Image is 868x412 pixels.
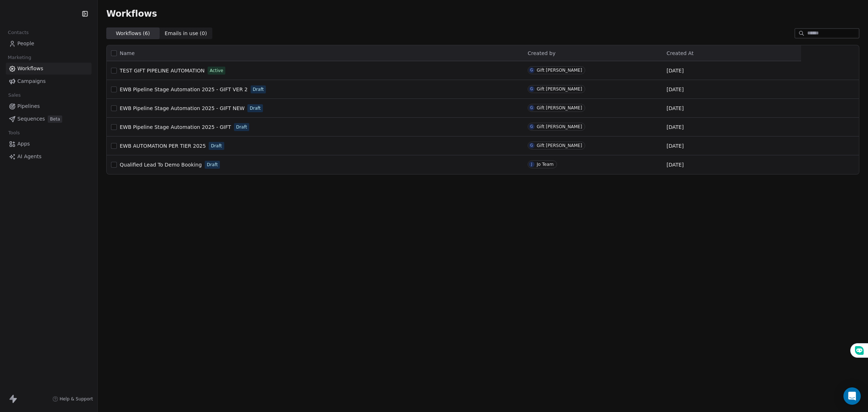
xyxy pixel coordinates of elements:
span: Help & Support [60,396,93,402]
span: Workflows [106,9,157,19]
span: [DATE] [667,105,684,112]
span: EWB Pipeline Stage Automation 2025 - GIFT NEW [120,105,244,111]
a: Pipelines [6,100,92,112]
span: Draft [207,161,218,168]
div: Gift [PERSON_NAME] [537,143,582,148]
span: Workflows [17,65,43,72]
a: AI Agents [6,151,92,163]
span: People [17,40,34,47]
span: Contacts [5,27,32,38]
div: G [530,143,533,148]
span: Apps [17,140,30,148]
span: Campaigns [17,77,46,85]
div: G [530,67,533,73]
a: Help & Support [52,396,93,402]
span: Beta [48,115,62,123]
span: AI Agents [17,153,42,160]
div: Open Intercom Messenger [843,387,861,405]
span: EWB Pipeline Stage Automation 2025 - GIFT [120,124,231,130]
a: EWB Pipeline Stage Automation 2025 - GIFT NEW [120,105,244,112]
span: Pipelines [17,102,40,110]
a: EWB Pipeline Stage Automation 2025 - GIFT [120,123,231,131]
span: Active [210,67,223,74]
span: Created At [667,50,694,56]
div: J [531,161,532,167]
a: Qualified Lead To Demo Booking [120,161,202,168]
a: EWB AUTOMATION PER TIER 2025 [120,142,206,150]
span: [DATE] [667,142,684,150]
div: G [530,124,533,130]
span: Emails in use ( 0 ) [165,30,207,37]
div: Gift [PERSON_NAME] [537,105,582,110]
span: Sales [5,90,24,101]
span: Created by [528,50,556,56]
a: Workflows [6,63,92,75]
a: Campaigns [6,75,92,87]
span: [DATE] [667,123,684,131]
a: People [6,38,92,50]
span: Marketing [5,52,34,63]
div: Gift [PERSON_NAME] [537,87,582,92]
a: EWB Pipeline Stage Automation 2025 - GIFT VER 2 [120,86,248,93]
span: [DATE] [667,86,684,93]
span: Draft [250,105,260,112]
a: Apps [6,138,92,150]
span: Draft [253,86,264,93]
span: Draft [211,143,222,149]
span: Draft [236,124,247,130]
span: Sequences [17,115,45,123]
span: EWB Pipeline Stage Automation 2025 - GIFT VER 2 [120,87,248,92]
div: G [530,105,533,111]
div: G [530,86,533,92]
div: Jo Team [537,162,554,167]
span: EWB AUTOMATION PER TIER 2025 [120,143,206,149]
a: TEST GIFT PIPELINE AUTOMATION [120,67,205,74]
span: Tools [5,127,23,138]
div: Gift [PERSON_NAME] [537,124,582,129]
div: Gift [PERSON_NAME] [537,68,582,73]
span: Qualified Lead To Demo Booking [120,162,202,168]
a: SequencesBeta [6,113,92,125]
span: [DATE] [667,161,684,168]
span: TEST GIFT PIPELINE AUTOMATION [120,68,205,73]
span: [DATE] [667,67,684,74]
span: Name [120,50,135,57]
